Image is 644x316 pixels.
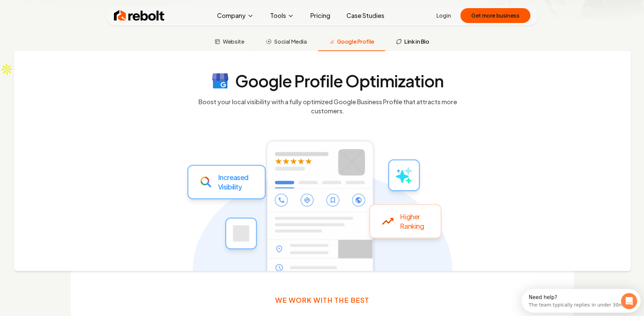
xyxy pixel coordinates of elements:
[255,33,317,51] button: Social Media
[218,173,248,191] p: Increased Visibility
[7,6,102,11] div: Need help?
[3,3,122,21] div: Open Intercom Messenger
[204,33,255,51] button: Website
[522,289,641,313] iframe: Intercom live chat discovery launcher
[305,9,336,22] a: Pricing
[7,11,102,18] div: The team typically replies in under 30m
[114,9,165,22] img: Rebolt Logo
[460,8,530,23] button: Get more business
[275,295,369,305] h3: We work with the best
[274,38,307,46] span: Social Media
[385,33,440,51] button: Link in Bio
[436,12,451,20] a: Login
[341,9,390,22] a: Case Studies
[212,9,259,22] button: Company
[235,73,444,89] h4: Google Profile Optimization
[265,9,300,22] button: Tools
[337,38,374,46] span: Google Profile
[400,212,424,231] p: Higher Ranking
[223,38,244,46] span: Website
[404,38,429,46] span: Link in Bio
[198,97,458,115] p: Boost your local visibility with a fully optimized Google Business Profile that attracts more cus...
[318,33,385,51] button: Google Profile
[621,293,637,309] iframe: Intercom live chat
